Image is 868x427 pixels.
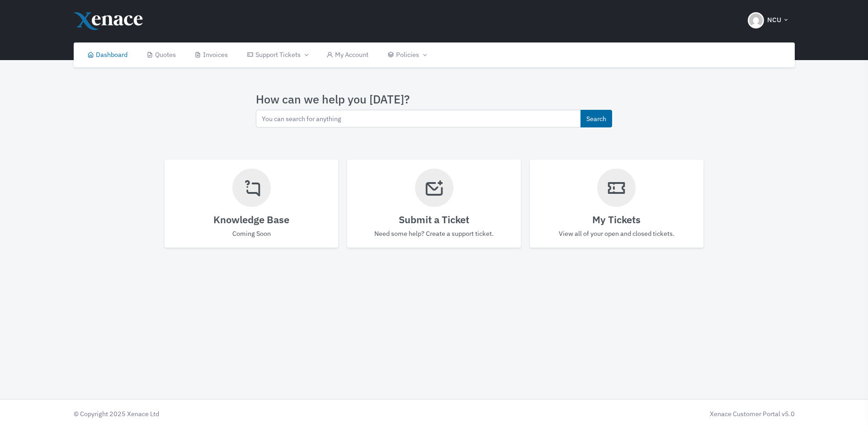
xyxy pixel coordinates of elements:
[539,214,694,225] h4: My Tickets
[742,5,795,36] button: NCU
[378,42,435,67] a: Policies
[69,409,434,419] div: © Copyright 2025 Xenace Ltd
[580,110,612,127] button: Search
[185,42,238,67] a: Invoices
[256,110,581,127] input: You can search for anything
[530,160,703,248] a: My Tickets View all of your open and closed tickets.
[137,42,185,67] a: Quotes
[347,160,521,248] a: Submit a Ticket Need some help? Create a support ticket.
[539,229,694,239] p: View all of your open and closed tickets.
[174,214,329,225] h4: Knowledge Base
[748,12,764,28] img: Header Avatar
[356,229,512,239] p: Need some help? Create a support ticket.
[356,214,512,225] h4: Submit a Ticket
[439,409,795,419] div: Xenace Customer Portal v5.0
[165,160,338,248] a: Knowledge Base Coming Soon
[78,42,137,67] a: Dashboard
[767,15,781,25] span: NCU
[317,42,378,67] a: My Account
[237,42,317,67] a: Support Tickets
[174,229,329,239] p: Coming Soon
[256,93,612,106] h3: How can we help you [DATE]?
